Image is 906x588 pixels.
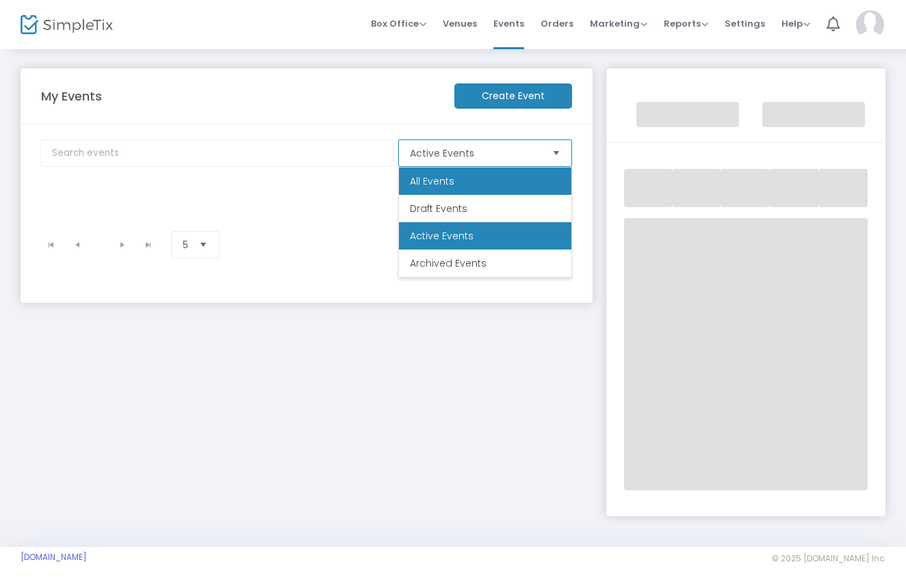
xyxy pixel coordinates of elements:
span: Marketing [590,17,647,30]
span: © 2025 [DOMAIN_NAME] Inc. [772,553,885,564]
button: Select [547,140,566,166]
span: Archived Events [410,256,487,270]
input: Search events [41,139,393,167]
span: Reports [664,17,708,30]
span: Box Office [371,17,426,30]
span: Active Events [410,146,541,160]
span: Draft Events [410,202,467,215]
a: [DOMAIN_NAME] [21,552,87,563]
kendo-pager-info: 0 - 0 of 0 items [244,238,568,252]
span: Active Events [410,229,474,243]
span: All Events [410,174,454,188]
div: Data table [33,191,582,225]
span: Settings [725,6,765,41]
span: Help [781,17,810,30]
span: 5 [183,238,188,252]
span: Venues [443,6,477,41]
button: Select [194,232,213,258]
m-panel-title: My Events [34,87,448,105]
span: Events [493,6,524,41]
m-button: Create Event [454,83,572,109]
span: Orders [541,6,573,41]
